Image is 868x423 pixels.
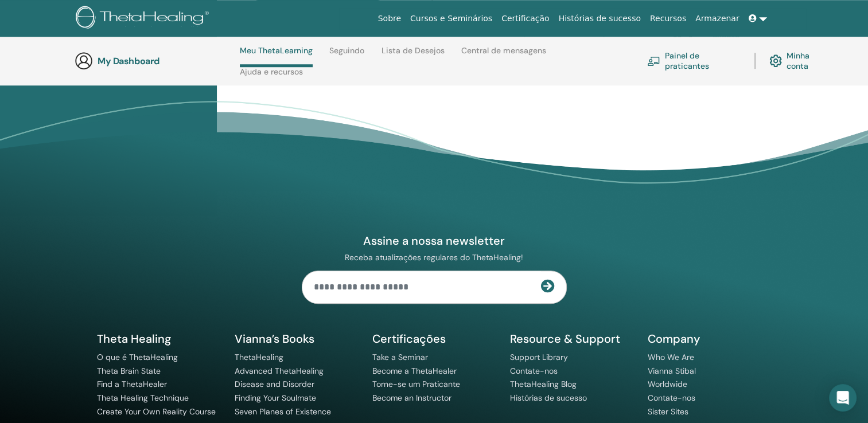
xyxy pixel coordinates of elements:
[76,6,213,32] img: logo.png
[235,366,324,376] a: Advanced ThetaHealing
[235,352,283,362] a: ThetaHealing
[648,352,694,362] a: Who We Are
[510,366,558,376] a: Contate-nos
[645,8,691,29] a: Recursos
[648,366,696,376] a: Vianna Stibal
[372,331,496,346] h5: Certificações
[372,352,428,362] a: Take a Seminar
[647,48,741,73] a: Painel de praticantes
[829,384,857,412] div: Open Intercom Messenger
[329,46,364,64] a: Seguindo
[98,56,212,66] h3: My Dashboard
[461,46,546,64] a: Central de mensagens
[235,331,359,346] h5: Vianna’s Books
[648,406,688,417] a: Sister Sites
[497,8,554,29] a: Certificação
[647,56,660,66] img: chalkboard-teacher.svg
[75,52,93,70] img: generic-user-icon.jpg
[648,331,772,346] h5: Company
[302,252,567,263] p: Receba atualizações regulares do ThetaHealing!
[510,393,587,403] a: Histórias de sucesso
[372,379,460,389] a: Torne-se um Praticante
[510,379,577,389] a: ThetaHealing Blog
[373,8,406,29] a: Sobre
[769,52,782,70] img: cog.svg
[510,331,634,346] h5: Resource & Support
[510,352,568,362] a: Support Library
[97,393,189,403] a: Theta Healing Technique
[382,46,445,64] a: Lista de Desejos
[372,393,451,403] a: Become an Instructor
[372,366,457,376] a: Become a ThetaHealer
[235,379,314,389] a: Disease and Disorder
[302,233,567,248] h4: Assine a nossa newsletter
[769,48,831,73] a: Minha conta
[97,406,216,417] a: Create Your Own Reality Course
[648,393,695,403] a: Contate-nos
[97,352,178,362] a: O que é ThetaHealing
[691,8,744,29] a: Armazenar
[406,8,497,29] a: Cursos e Seminários
[240,46,313,67] a: Meu ThetaLearning
[554,8,645,29] a: Histórias de sucesso
[97,366,161,376] a: Theta Brain State
[240,67,303,85] a: Ajuda e recursos
[235,406,331,417] a: Seven Planes of Existence
[97,379,167,389] a: Find a ThetaHealer
[235,393,316,403] a: Finding Your Soulmate
[97,331,221,346] h5: Theta Healing
[648,379,687,389] a: Worldwide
